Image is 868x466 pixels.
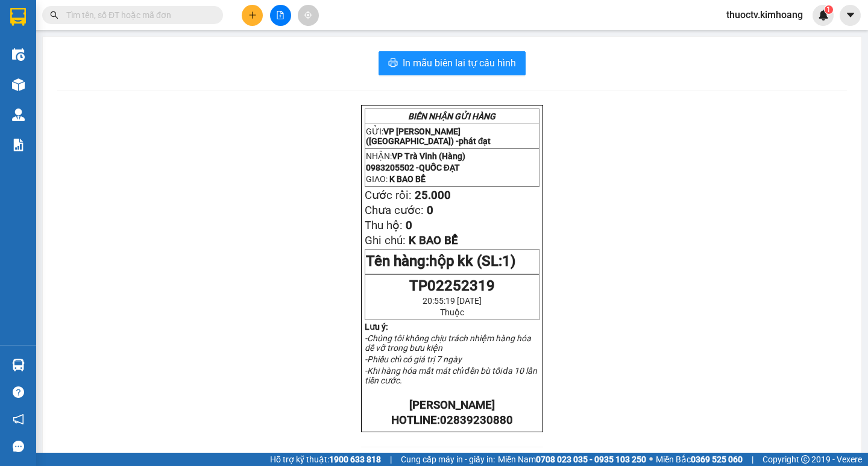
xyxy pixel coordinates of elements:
[13,441,24,452] span: message
[270,453,381,466] span: Hỗ trợ kỹ thuật:
[365,204,424,217] span: Chưa cước:
[845,10,856,20] span: caret-down
[392,151,465,161] span: VP Trà Vinh (Hàng)
[276,11,285,19] span: file-add
[826,5,831,14] span: 1
[649,457,653,462] span: ⚪️
[12,139,25,151] img: solution-icon
[427,204,433,217] span: 0
[459,136,491,146] span: phát đạt
[498,453,646,466] span: Miền Nam
[389,174,426,184] span: K BAO BỂ
[415,189,451,202] span: 25.000
[248,11,257,19] span: plus
[825,5,833,14] sup: 1
[536,455,646,464] strong: 0708 023 035 - 0935 103 250
[818,10,829,20] img: icon-new-feature
[366,127,538,146] p: GỬI:
[752,453,753,466] span: |
[409,277,495,294] span: TP02252319
[366,163,460,172] span: 0983205502 -
[365,322,388,332] strong: Lưu ý:
[365,354,462,364] em: -Phiếu chỉ có giá trị 7 ngày
[390,453,392,466] span: |
[366,253,515,269] span: Tên hàng:
[408,112,495,121] strong: BIÊN NHẬN GỬI HÀNG
[13,386,24,398] span: question-circle
[365,366,538,385] em: -Khi hàng hóa mất mát chỉ đền bù tối đa 10 lần tiền cước.
[12,78,25,91] img: warehouse-icon
[423,296,482,306] span: 20:55:19 [DATE]
[801,455,810,464] span: copyright
[717,7,813,22] span: thuoctv.kimhoang
[840,5,861,26] button: caret-down
[365,234,406,247] span: Ghi chú:
[298,5,319,26] button: aim
[365,219,403,232] span: Thu hộ:
[304,11,312,19] span: aim
[242,5,263,26] button: plus
[656,453,743,466] span: Miền Bắc
[50,11,58,19] span: search
[440,414,513,427] span: 02839230880
[12,48,25,61] img: warehouse-icon
[409,398,495,412] strong: [PERSON_NAME]
[691,455,743,464] strong: 0369 525 060
[329,455,381,464] strong: 1900 633 818
[270,5,291,26] button: file-add
[10,8,26,26] img: logo-vxr
[429,253,515,269] span: hộp kk (SL:
[379,51,526,75] button: printerIn mẫu biên lai tự cấu hình
[365,333,531,353] em: -Chúng tôi không chịu trách nhiệm hàng hóa dễ vỡ trong bưu kiện
[66,8,209,22] input: Tìm tên, số ĐT hoặc mã đơn
[13,414,24,425] span: notification
[366,127,491,146] span: VP [PERSON_NAME] ([GEOGRAPHIC_DATA]) -
[409,234,458,247] span: K BAO BỂ
[388,58,398,69] span: printer
[403,55,516,71] span: In mẫu biên lai tự cấu hình
[440,307,464,317] span: Thuộc
[502,253,515,269] span: 1)
[366,174,426,184] span: GIAO:
[366,151,538,161] p: NHẬN:
[12,359,25,371] img: warehouse-icon
[12,109,25,121] img: warehouse-icon
[419,163,460,172] span: QUỐC ĐẠT
[365,189,412,202] span: Cước rồi:
[391,414,513,427] strong: HOTLINE:
[401,453,495,466] span: Cung cấp máy in - giấy in:
[406,219,412,232] span: 0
